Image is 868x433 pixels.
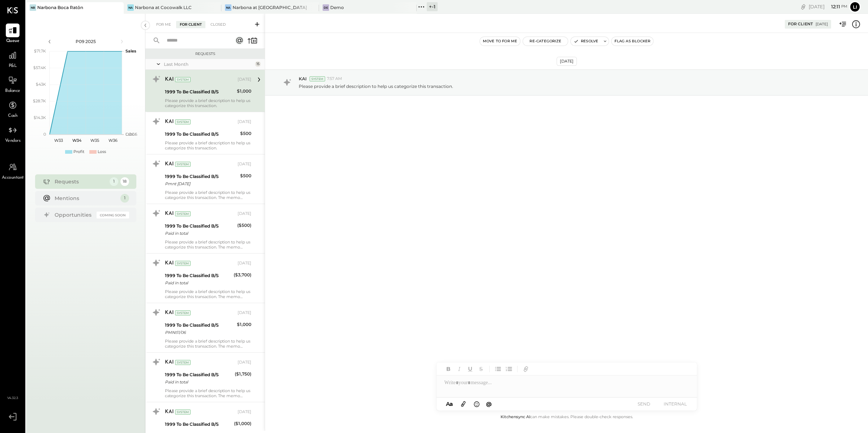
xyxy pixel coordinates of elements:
[450,400,453,407] span: a
[175,119,191,124] div: System
[165,230,235,237] div: Paid in total
[661,399,690,409] button: INTERNAL
[788,21,813,27] div: For Client
[455,364,464,374] button: Italic
[0,24,25,44] a: Queue
[135,4,192,10] div: Narbona at Cocowalk LLC
[299,83,453,89] p: Please provide a brief description to help us categorize this transaction.
[800,3,807,10] div: copy link
[238,211,251,217] div: [DATE]
[120,177,129,186] div: 18
[98,149,106,155] div: Loss
[0,98,25,119] a: Cash
[165,131,238,138] div: 1999 To Be Classified B/S
[444,364,453,374] button: Bold
[8,113,17,119] span: Cash
[165,222,235,230] div: 1999 To Be Classified B/S
[125,132,136,137] text: Labor
[149,51,261,56] div: Requests
[504,364,514,374] button: Ordered List
[175,211,191,216] div: System
[427,2,438,11] div: + -1
[323,4,329,11] div: De
[36,82,46,87] text: $43K
[235,370,251,378] div: ($1,750)
[330,4,344,10] div: Demo
[225,4,231,11] div: Na
[444,400,455,408] button: Aa
[165,180,238,187] div: Pmnt [DATE]
[238,310,251,316] div: [DATE]
[165,322,235,329] div: 1999 To Be Classified B/S
[165,173,238,180] div: 1999 To Be Classified B/S
[73,149,84,155] div: Profit
[90,138,99,143] text: W35
[5,88,20,94] span: Balance
[299,76,307,82] span: KAI
[0,160,25,181] a: Accountant
[165,339,251,349] div: Please provide a brief description to help us categorize this transaction. The memo might be help...
[165,421,232,428] div: 1999 To Be Classified B/S
[30,4,36,11] div: NB
[165,279,231,286] div: Paid in total
[2,175,24,181] span: Accountant
[234,271,251,279] div: ($3,700)
[0,123,25,144] a: Vendors
[240,172,251,179] div: $500
[165,329,235,336] div: PMNt11/06
[165,98,251,108] div: Please provide a brief description to help us categorize this transaction.
[165,309,174,317] div: KAI
[175,360,191,365] div: System
[175,77,191,82] div: System
[97,212,129,218] div: Coming Soon
[484,399,494,408] button: @
[480,37,520,46] button: Move to for me
[108,138,117,143] text: W36
[72,138,81,143] text: W34
[110,177,118,186] div: 1
[165,76,174,83] div: KAI
[571,37,601,46] button: Resolve
[37,4,83,10] div: Narbona Boca Ratōn
[238,409,251,415] div: [DATE]
[165,408,174,416] div: KAI
[165,371,233,378] div: 1999 To Be Classified B/S
[240,130,251,137] div: $500
[43,132,46,137] text: 0
[165,161,174,168] div: KAI
[55,211,93,218] div: Opportunities
[0,48,25,69] a: P&L
[165,378,233,386] div: Paid in total
[255,61,261,67] div: 15
[55,178,106,185] div: Requests
[237,222,251,229] div: ($500)
[165,289,251,299] div: Please provide a brief description to help us categorize this transaction. The memo might be help...
[33,98,46,103] text: $28.7K
[238,161,251,167] div: [DATE]
[175,310,191,315] div: System
[5,138,21,144] span: Vendors
[238,260,251,266] div: [DATE]
[849,1,861,13] button: Li
[521,364,531,374] button: Add URL
[165,272,231,279] div: 1999 To Be Classified B/S
[34,48,46,54] text: $71.7K
[310,76,325,81] div: System
[465,364,475,374] button: Underline
[237,88,251,95] div: $1,000
[153,21,175,28] div: For Me
[233,4,308,10] div: Narbona at [GEOGRAPHIC_DATA] LLC
[120,194,129,203] div: 1
[234,420,251,427] div: ($1,000)
[165,118,174,126] div: KAI
[127,4,134,11] div: Na
[165,88,235,95] div: 1999 To Be Classified B/S
[165,239,251,250] div: Please provide a brief description to help us categorize this transaction. The memo might be help...
[54,138,63,143] text: W33
[327,76,342,82] span: 7:57 AM
[34,115,46,120] text: $14.3K
[476,364,486,374] button: Strikethrough
[165,140,251,150] div: Please provide a brief description to help us categorize this transaction.
[238,119,251,125] div: [DATE]
[486,400,492,407] span: @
